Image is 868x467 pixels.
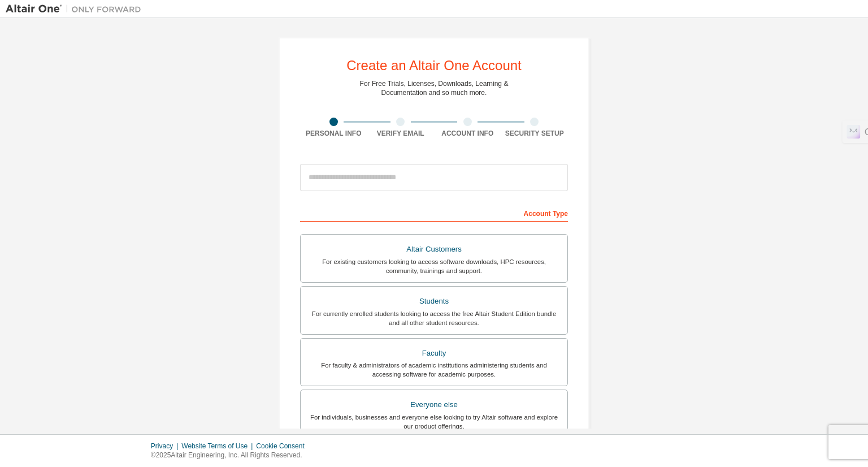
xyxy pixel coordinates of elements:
div: Students [307,293,561,309]
img: Altair One [6,3,147,15]
div: For Free Trials, Licenses, Downloads, Learning & Documentation and so much more. [360,79,509,97]
div: Account Info [434,129,501,138]
div: Cookie Consent [256,442,311,451]
div: Altair Customers [307,241,561,257]
div: Everyone else [307,397,561,413]
div: For existing customers looking to access software downloads, HPC resources, community, trainings ... [307,257,561,275]
div: Create an Altair One Account [346,59,522,72]
div: Faculty [307,345,561,361]
p: © 2025 Altair Engineering, Inc. All Rights Reserved. [151,451,311,460]
div: Account Type [300,204,568,222]
div: Security Setup [501,129,568,138]
div: Personal Info [300,129,367,138]
div: Privacy [151,442,181,451]
div: For individuals, businesses and everyone else looking to try Altair software and explore our prod... [307,413,561,431]
div: Website Terms of Use [181,442,256,451]
div: For faculty & administrators of academic institutions administering students and accessing softwa... [307,361,561,379]
div: Verify Email [367,129,435,138]
div: For currently enrolled students looking to access the free Altair Student Edition bundle and all ... [307,309,561,327]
